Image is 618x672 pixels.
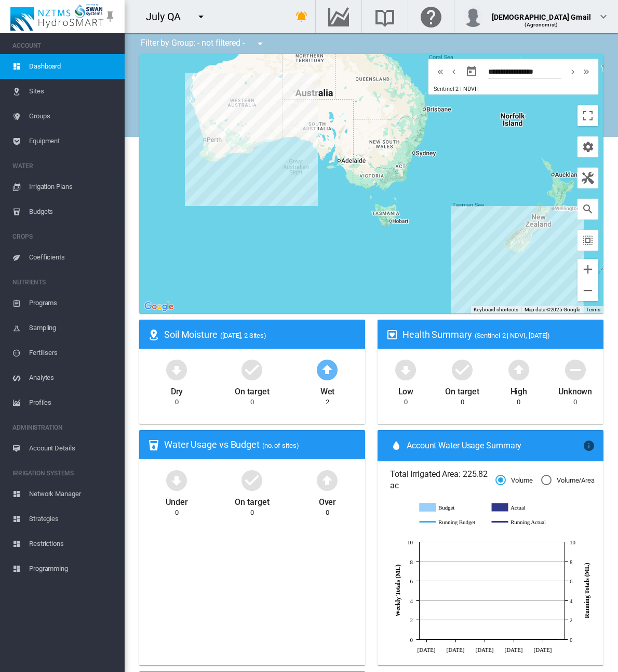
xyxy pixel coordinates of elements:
tspan: 10 [407,539,413,545]
span: Sampling [29,316,116,340]
tspan: 0 [570,637,573,643]
button: Toggle fullscreen view [577,105,598,126]
button: icon-cog [577,136,598,157]
md-icon: icon-checkbox-marked-circle [450,357,475,382]
md-icon: icon-bell-ring [295,10,308,23]
span: ACCOUNT [12,37,116,54]
circle: Running Actual Aug 17 0 [497,637,501,641]
button: icon-chevron-double-left [434,65,447,78]
button: icon-chevron-left [447,65,461,78]
div: Soil Moisture [164,328,357,341]
tspan: 4 [570,598,573,604]
button: icon-chevron-double-right [580,65,593,78]
g: Actual [492,503,554,512]
span: Strategies [29,506,116,531]
md-icon: icon-menu-down [254,37,266,50]
div: On target [235,492,269,508]
span: Programming [29,556,116,581]
tspan: Weekly Totals (ML) [394,565,401,616]
tspan: 0 [410,637,413,643]
md-icon: icon-arrow-up-bold-circle [506,357,531,382]
md-icon: Go to the Data Hub [326,10,351,23]
div: 0 [175,508,179,517]
tspan: [DATE] [475,647,493,653]
div: Health Summary [402,328,595,341]
span: (Agronomist) [525,22,558,28]
span: Network Manager [29,482,116,506]
circle: Running Actual Aug 3 0 [468,637,472,641]
g: Running Budget [420,517,481,527]
circle: Running Actual Jul 20 0 [439,637,443,641]
a: Open this area in Google Maps (opens a new window) [142,300,176,313]
md-icon: icon-arrow-down-bold-circle [164,357,189,382]
span: CROPS [12,228,116,245]
tspan: [DATE] [446,647,464,653]
div: On target [445,382,479,397]
span: Account Water Usage Summary [407,440,583,451]
div: Under [166,492,188,508]
button: icon-magnify [577,199,598,220]
md-radio-button: Volume/Area [541,475,595,485]
md-icon: Search the knowledge base [372,10,397,23]
button: md-calendar [461,61,482,82]
md-icon: icon-chevron-double-right [581,65,592,78]
button: icon-menu-down [191,6,211,27]
md-icon: icon-chevron-down [597,10,610,23]
div: 0 [326,508,329,517]
span: Sites [29,79,116,104]
tspan: [DATE] [533,647,552,653]
span: (Sentinel-2 | NDVI, [DATE]) [475,332,550,339]
span: (no. of sites) [262,442,299,449]
span: Restrictions [29,531,116,556]
div: Dry [171,382,183,397]
g: Running Actual [492,517,554,527]
md-icon: icon-cog [582,141,594,153]
md-icon: icon-checkbox-marked-circle [239,468,264,492]
span: Map data ©2025 Google [525,307,580,312]
span: Coefficients [29,245,116,270]
span: Budgets [29,199,116,224]
div: Unknown [558,382,592,397]
tspan: 8 [570,559,573,565]
md-icon: icon-select-all [582,234,594,246]
md-icon: icon-heart-box-outline [386,328,398,341]
tspan: 4 [410,598,413,604]
tspan: 6 [570,578,573,584]
tspan: 2 [570,617,572,623]
span: ADMINISTRATION [12,419,116,436]
md-icon: icon-checkbox-marked-circle [239,357,264,382]
span: ([DATE], 2 Sites) [220,332,266,339]
div: Over [319,492,337,508]
button: Keyboard shortcuts [474,306,518,313]
md-icon: Click here for help [419,10,444,23]
md-icon: icon-arrow-down-bold-circle [393,357,418,382]
span: Equipment [29,129,116,154]
circle: Running Actual Sep 7 0 [541,637,545,641]
div: 0 [573,397,577,407]
circle: Running Actual Jul 27 0 [453,637,458,641]
span: Analytes [29,365,116,390]
md-radio-button: Volume [495,475,533,485]
span: Irrigation Plans [29,174,116,199]
md-icon: icon-chevron-left [448,65,460,78]
md-icon: icon-menu-down [195,10,207,23]
span: IRRIGATION SYSTEMS [12,465,116,482]
button: icon-select-all [577,230,598,251]
tspan: [DATE] [417,647,435,653]
span: Profiles [29,390,116,415]
span: Groups [29,104,116,129]
div: [DEMOGRAPHIC_DATA] Gmail [492,8,591,18]
div: Wet [320,382,335,397]
md-icon: icon-minus-circle [563,357,588,382]
md-icon: icon-cup-water [147,439,160,451]
div: 0 [250,397,254,407]
button: icon-chevron-right [566,65,580,78]
div: Water Usage vs Budget [164,438,357,451]
md-icon: icon-map-marker-radius [147,328,160,341]
a: Terms [586,307,600,312]
tspan: 2 [410,617,412,623]
md-icon: icon-pin [104,10,116,23]
div: High [510,382,528,397]
md-icon: icon-water [390,440,402,452]
div: 2 [326,397,329,407]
